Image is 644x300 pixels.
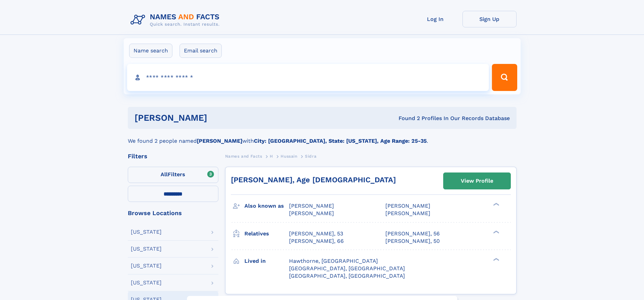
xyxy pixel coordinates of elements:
div: ❯ [492,202,500,207]
label: Name search [129,44,172,58]
div: [US_STATE] [131,280,162,285]
span: [PERSON_NAME] [289,203,334,209]
a: H [270,152,273,160]
span: Hussain [281,154,297,159]
h3: Relatives [244,228,289,239]
div: [US_STATE] [131,246,162,252]
button: Search Button [492,64,517,91]
span: All [161,171,168,178]
div: ❯ [492,257,500,261]
h3: Also known as [244,200,289,212]
a: View Profile [444,173,510,189]
span: Hawthorne, [GEOGRAPHIC_DATA] [289,258,378,264]
a: [PERSON_NAME], 50 [385,237,440,245]
div: We found 2 people named with . [128,129,517,145]
a: [PERSON_NAME], 53 [289,230,343,237]
a: Sign Up [462,11,517,27]
a: Hussain [281,152,297,160]
h1: [PERSON_NAME] [135,114,303,122]
div: [US_STATE] [131,263,162,269]
a: [PERSON_NAME], Age [DEMOGRAPHIC_DATA] [231,176,396,184]
div: Filters [128,153,218,159]
label: Filters [128,167,218,183]
input: search input [127,64,489,91]
span: [GEOGRAPHIC_DATA], [GEOGRAPHIC_DATA] [289,273,405,279]
span: Sidra [305,154,316,159]
div: Browse Locations [128,210,218,216]
div: [US_STATE] [131,229,162,235]
a: Log In [408,11,462,27]
b: [PERSON_NAME] [197,138,242,144]
span: [GEOGRAPHIC_DATA], [GEOGRAPHIC_DATA] [289,265,405,272]
b: City: [GEOGRAPHIC_DATA], State: [US_STATE], Age Range: 25-35 [254,138,427,144]
a: Names and Facts [225,152,262,160]
div: View Profile [461,173,493,189]
div: Found 2 Profiles In Our Records Database [303,115,510,122]
label: Email search [180,44,222,58]
div: ❯ [492,230,500,234]
a: [PERSON_NAME], 66 [289,237,344,245]
a: [PERSON_NAME], 56 [385,230,440,237]
span: [PERSON_NAME] [385,210,430,216]
span: [PERSON_NAME] [289,210,334,216]
img: Logo Names and Facts [128,11,225,29]
h3: Lived in [244,255,289,267]
span: H [270,154,273,159]
span: [PERSON_NAME] [385,203,430,209]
